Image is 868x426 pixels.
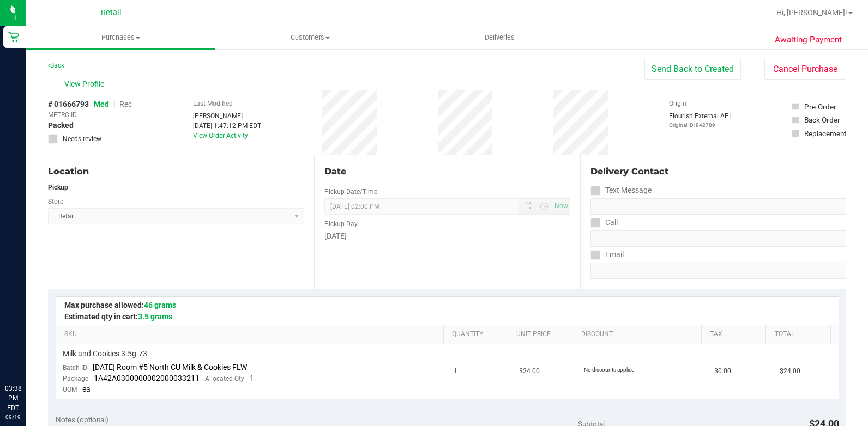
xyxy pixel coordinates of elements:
span: Notes (optional) [56,415,108,424]
span: 3.5 grams [138,312,172,321]
span: # 01666793 [48,99,89,110]
div: [PERSON_NAME] [193,111,261,121]
p: Original ID: 842789 [669,121,731,129]
div: Date [324,165,570,178]
label: Call [590,215,618,230]
a: Unit Price [516,330,568,339]
span: Milk and Cookies 3.5g-73 [63,349,147,359]
span: 1A42A0300000002000033211 [94,374,200,382]
div: Location [48,165,304,178]
span: 1 [250,374,254,382]
span: Max purchase allowed: [64,301,176,309]
input: Format: (999) 999-9999 [590,230,846,247]
span: $24.00 [519,366,540,376]
span: $0.00 [714,366,731,376]
span: No discounts applied [584,367,635,373]
span: $24.00 [780,366,800,376]
a: SKU [64,330,439,339]
label: Last Modified [193,99,233,108]
div: Pre-Order [804,101,836,112]
span: Hi, [PERSON_NAME]! [776,8,847,17]
span: UOM [63,386,77,393]
span: Needs review [63,134,101,144]
span: 46 grams [144,301,176,309]
div: Back Order [804,114,840,125]
label: Pickup Date/Time [324,187,377,197]
span: Rec [119,100,132,108]
span: | [113,100,115,108]
p: 09/19 [5,413,21,421]
a: View Order Activity [193,132,248,139]
span: METRC ID: [48,110,79,120]
span: Estimated qty in cart: [64,312,172,321]
a: Total [775,330,827,339]
div: Delivery Contact [590,165,846,178]
div: Flourish External API [669,111,731,129]
a: Discount [581,330,697,339]
div: Replacement [804,128,846,139]
button: Send Back to Created [644,59,741,80]
inline-svg: Retail [8,32,19,42]
span: Package [63,375,88,382]
span: Customers [216,33,404,42]
a: Tax [710,330,762,339]
span: View Profile [64,78,108,90]
p: 03:38 PM EDT [5,384,21,413]
div: [DATE] 1:47:12 PM EDT [193,121,261,131]
span: Batch ID [63,364,87,372]
strong: Pickup [48,184,68,191]
input: Format: (999) 999-9999 [590,198,846,215]
span: Packed [48,120,74,131]
iframe: Resource center [11,339,44,372]
span: - [81,110,83,120]
a: Customers [215,26,405,49]
label: Origin [669,99,686,108]
span: Purchases [26,33,215,42]
iframe: Resource center unread badge [32,337,45,350]
span: Allocated Qty [205,375,244,382]
label: Pickup Day [324,219,358,229]
span: 1 [454,366,457,376]
span: Deliveries [470,33,529,42]
a: Quantity [452,330,504,339]
span: Med [94,100,109,108]
span: ea [82,385,91,393]
a: Back [48,62,64,69]
a: Purchases [26,26,215,49]
label: Text Message [590,182,652,198]
span: Retail [101,8,122,17]
span: Awaiting Payment [775,34,842,46]
label: Email [590,247,624,263]
label: Store [48,197,63,206]
button: Cancel Purchase [764,59,846,80]
span: [DATE] Room #5 North CU Milk & Cookies FLW [93,363,247,372]
div: [DATE] [324,230,570,242]
a: Deliveries [405,26,594,49]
